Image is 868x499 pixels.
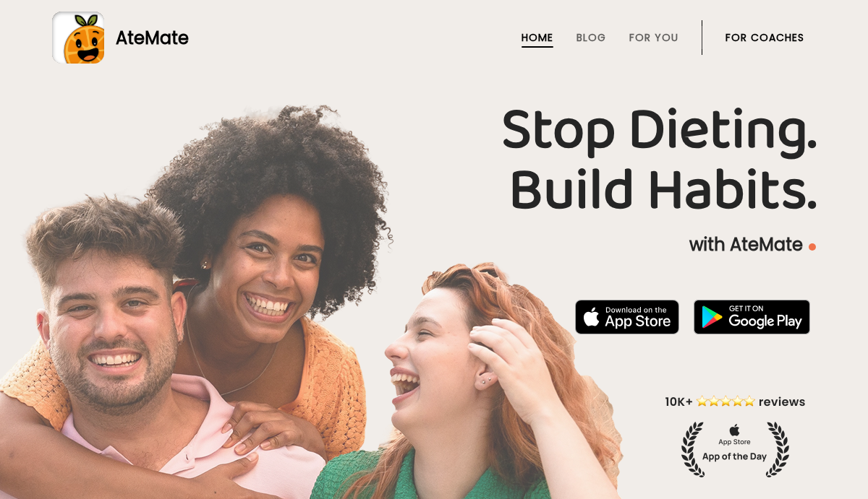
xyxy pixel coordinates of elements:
[576,32,606,43] a: Blog
[52,233,816,256] p: with AteMate
[655,393,816,477] img: home-hero-appoftheday.png
[522,32,553,43] a: Home
[694,300,810,334] img: badge-download-google.png
[726,32,804,43] a: For Coaches
[629,32,678,43] a: For You
[104,25,189,51] div: AteMate
[52,100,816,222] h1: Stop Dieting. Build Habits.
[575,300,679,334] img: badge-download-apple.svg
[52,12,816,64] a: AteMate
